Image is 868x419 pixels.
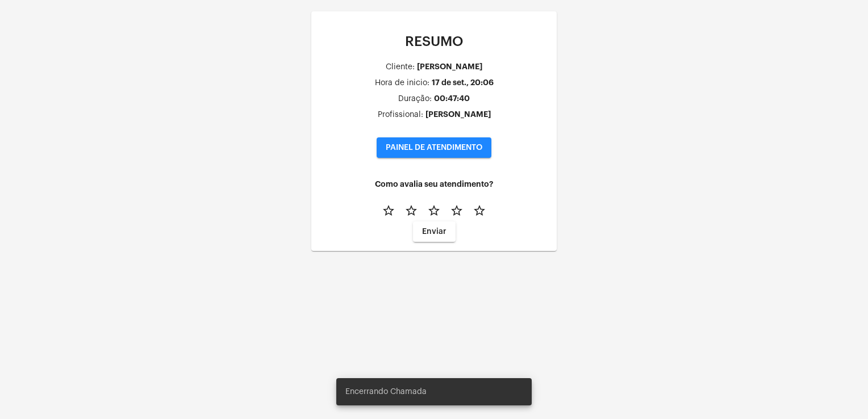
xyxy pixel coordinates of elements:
[377,137,491,158] button: PAINEL DE ATENDIMENTO
[382,204,395,217] mat-icon: star_border
[386,144,482,152] span: PAINEL DE ATENDIMENTO
[434,94,470,103] div: 00:47:40
[413,221,456,242] button: Enviar
[422,228,446,236] span: Enviar
[345,386,427,397] span: Encerrando Chamada
[320,34,548,49] p: RESUMO
[427,204,441,217] mat-icon: star_border
[375,79,429,87] div: Hora de inicio:
[378,111,423,119] div: Profissional:
[320,180,548,188] h4: Como avalia seu atendimento?
[417,62,482,71] div: [PERSON_NAME]
[450,204,464,217] mat-icon: star_border
[432,78,494,87] div: 17 de set., 20:06
[386,63,415,72] div: Cliente:
[404,204,418,217] mat-icon: star_border
[425,110,491,119] div: [PERSON_NAME]
[398,95,432,103] div: Duração:
[473,204,486,217] mat-icon: star_border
